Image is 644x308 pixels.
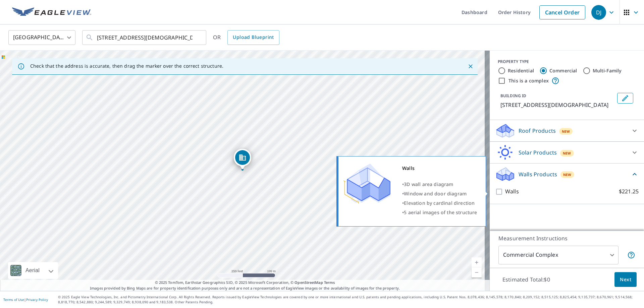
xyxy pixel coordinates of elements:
[563,150,571,156] span: New
[472,267,482,278] a: Current Level 17, Zoom Out
[519,148,557,157] p: Solar Products
[539,5,585,19] a: Cancel Order
[3,297,24,302] a: Terms of Use
[495,144,639,161] div: Solar ProductsNew
[614,272,637,287] button: Next
[498,234,635,242] p: Measurement Instructions
[519,127,556,135] p: Roof Products
[213,30,279,45] div: OR
[617,93,633,104] button: Edit building 1
[404,181,453,187] span: 3D wall area diagram
[495,123,639,139] div: Roof ProductsNew
[402,198,477,208] div: •
[58,295,641,305] p: © 2025 Eagle View Technologies, Inc. and Pictometry International Corp. All Rights Reserved. Repo...
[324,280,335,285] a: Terms
[12,7,91,17] img: EV Logo
[233,33,274,42] span: Upload Blueprint
[402,164,477,173] div: Walls
[498,59,636,65] div: PROPERTY TYPE
[23,262,42,279] div: Aerial
[562,129,570,134] span: New
[620,275,631,284] span: Next
[498,246,619,264] div: Commercial Complex
[8,262,58,279] div: Aerial
[30,63,223,69] p: Check that the address is accurate, then drag the marker over the correct structure.
[155,280,335,286] span: © 2025 TomTom, Earthstar Geographics SIO, © 2025 Microsoft Corporation, ©
[619,187,639,196] p: $221.25
[549,67,577,74] label: Commercial
[508,67,534,74] label: Residential
[404,190,467,197] span: Window and door diagram
[227,30,279,45] a: Upload Blueprint
[519,170,557,178] p: Walls Products
[97,28,193,47] input: Search by address or latitude-longitude
[466,62,475,71] button: Close
[497,272,555,287] p: Estimated Total: $0
[234,149,251,170] div: Dropped pin, building 1, Commercial property, 3316 Church St Galveston, TX 77550
[402,180,477,189] div: •
[500,101,614,109] p: [STREET_ADDRESS][DEMOGRAPHIC_DATA]
[472,257,482,267] a: Current Level 17, Zoom In
[404,200,475,206] span: Elevation by cardinal direction
[402,189,477,198] div: •
[26,297,48,302] a: Privacy Policy
[8,28,75,47] div: [GEOGRAPHIC_DATA]
[508,77,549,84] label: This is a complex
[627,251,635,259] span: Each building may require a separate measurement report; if so, your account will be billed per r...
[294,280,323,285] a: OpenStreetMap
[402,208,477,217] div: •
[3,298,48,302] p: |
[593,67,622,74] label: Multi-Family
[495,166,639,182] div: Walls ProductsNew
[505,187,519,196] p: Walls
[591,5,606,20] div: DJ
[500,93,526,99] p: BUILDING ID
[563,172,572,177] span: New
[404,209,477,215] span: 5 aerial images of the structure
[343,164,390,204] img: Premium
